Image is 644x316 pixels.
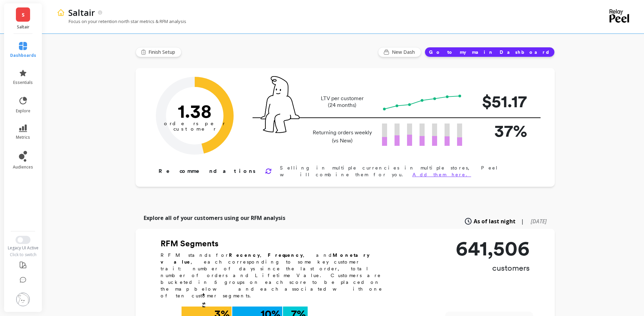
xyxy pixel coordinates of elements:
button: Go to my main Dashboard [425,47,555,57]
span: S [22,11,25,19]
p: Returning orders weekly (vs New) [311,129,374,145]
p: 37% [473,118,527,143]
p: 641,506 [456,238,530,258]
span: dashboards [10,53,36,58]
p: customers [456,263,530,273]
text: 1.38 [178,100,212,122]
span: New Dash [392,49,417,55]
p: $51.17 [473,89,527,114]
img: header icon [57,8,65,17]
span: | [521,217,524,225]
img: pal seatted on line [261,76,300,133]
div: Click to switch [3,252,43,257]
tspan: orders per [164,120,225,127]
p: Selling in multiple currencies in multiple stores, Peel will combine them for you. [280,164,533,178]
p: Explore all of your customers using our RFM analysis [144,214,285,222]
a: Add them here. [412,172,471,177]
p: Focus on your retention north star metrics & RFM analysis [57,18,186,24]
b: Recency [229,252,260,258]
span: audiences [13,164,33,170]
b: Frequency [268,252,303,258]
div: Legacy UI Active [3,245,43,251]
p: RFM stands for , , and , each corresponding to some key customer trait: number of days since the ... [161,252,390,299]
button: Switch to New UI [16,236,30,244]
span: Finish Setup [148,49,177,55]
span: metrics [16,135,30,140]
p: Saltair [11,24,35,30]
button: Finish Setup [136,47,182,57]
span: [DATE] [531,218,547,225]
tspan: customer [173,126,216,132]
span: explore [16,108,30,114]
p: Recommendations [159,167,257,175]
button: New Dash [378,47,421,57]
span: As of last night [474,217,516,225]
h2: RFM Segments [161,238,390,249]
span: essentials [13,80,33,85]
p: LTV per customer (24 months) [311,95,374,109]
p: Saltair [68,7,95,18]
img: profile picture [16,293,30,306]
